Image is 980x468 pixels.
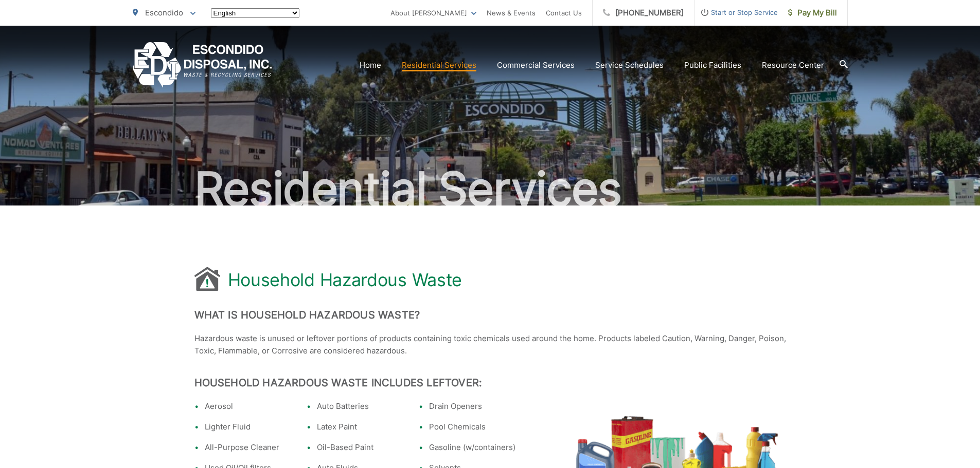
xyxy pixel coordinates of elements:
[194,309,786,321] h2: What is Household Hazardous Waste?
[546,7,582,19] a: Contact Us
[133,42,272,88] a: EDCD logo. Return to the homepage.
[317,421,403,433] li: Latex Paint
[145,8,183,17] span: Escondido
[487,7,536,19] a: News & Events
[317,400,403,413] li: Auto Batteries
[205,421,291,433] li: Lighter Fluid
[205,441,291,454] li: All-Purpose Cleaner
[205,400,291,413] li: Aerosol
[684,59,741,71] a: Public Facilities
[429,400,515,413] li: Drain Openers
[194,332,786,357] p: Hazardous waste is unused or leftover portions of products containing toxic chemicals used around...
[317,441,403,454] li: Oil-Based Paint
[360,59,381,71] a: Home
[211,8,299,18] select: Select a language
[228,270,462,290] h1: Household Hazardous Waste
[762,59,824,71] a: Resource Center
[390,7,476,19] a: About [PERSON_NAME]
[497,59,575,71] a: Commercial Services
[194,377,786,389] h2: Household Hazardous Waste Includes Leftover:
[788,7,837,19] span: Pay My Bill
[429,421,515,433] li: Pool Chemicals
[402,59,476,71] a: Residential Services
[595,59,664,71] a: Service Schedules
[429,441,515,454] li: Gasoline (w/containers)
[133,163,848,215] h2: Residential Services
